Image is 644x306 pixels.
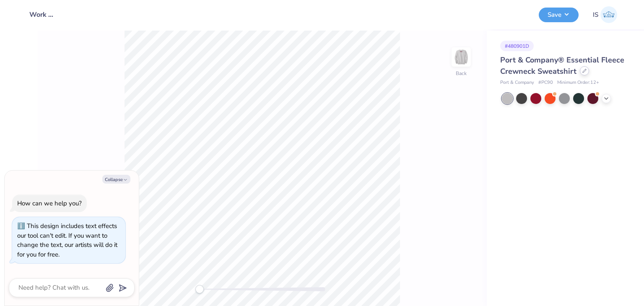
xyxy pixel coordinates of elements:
[195,285,204,293] div: Accessibility label
[538,79,553,86] span: # PC90
[456,70,467,77] div: Back
[17,222,117,259] div: This design includes text effects our tool can't edit. If you want to change the text, our artist...
[539,8,579,22] button: Save
[500,55,624,76] span: Port & Company® Essential Fleece Crewneck Sweatshirt
[102,175,130,184] button: Collapse
[500,41,534,51] div: # 480901D
[500,79,534,86] span: Port & Company
[557,79,599,86] span: Minimum Order: 12 +
[23,6,64,23] input: Untitled Design
[17,199,82,207] div: How can we help you?
[593,10,598,20] span: IS
[453,49,470,65] img: Back
[589,6,621,23] a: IS
[600,6,617,23] img: Ishita Singh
